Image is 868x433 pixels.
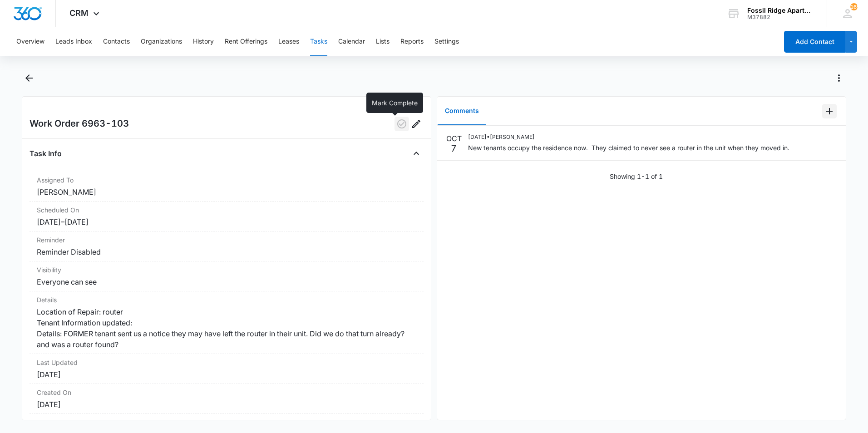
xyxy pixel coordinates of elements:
[30,354,424,384] div: Last Updated[DATE]
[30,148,62,159] h4: Task Info
[30,231,424,261] div: ReminderReminder Disabled
[310,27,327,56] button: Tasks
[37,276,416,287] dd: Everyone can see
[409,146,424,161] button: Close
[16,27,44,56] button: Overview
[747,7,814,14] div: account name
[822,104,837,118] button: Add Comment
[22,71,36,85] button: Back
[37,205,416,215] dt: Scheduled On
[37,388,416,397] dt: Created On
[850,3,858,10] span: 165
[468,143,789,153] p: New tenants occupy the residence now. They claimed to never see a router in the unit when they mo...
[37,295,416,305] dt: Details
[30,384,424,414] div: Created On[DATE]
[37,265,416,275] dt: Visibility
[30,261,424,291] div: VisibilityEveryone can see
[400,27,424,56] button: Reports
[30,117,129,131] h2: Work Order 6963-103
[37,399,416,410] dd: [DATE]
[69,8,89,18] span: CRM
[37,175,416,185] dt: Assigned To
[30,291,424,354] div: DetailsLocation of Repair: router Tenant Information updated: Details: FORMER tenant sent us a no...
[784,31,845,53] button: Add Contact
[37,235,416,245] dt: Reminder
[37,418,416,427] dt: Assigned By
[55,27,92,56] button: Leads Inbox
[37,187,416,197] dd: [PERSON_NAME]
[193,27,214,56] button: History
[37,369,416,380] dd: [DATE]
[468,133,789,141] p: [DATE] • [PERSON_NAME]
[37,216,416,227] dd: [DATE] – [DATE]
[747,14,814,20] div: account id
[434,27,459,56] button: Settings
[37,306,416,350] dd: Location of Repair: router Tenant Information updated: Details: FORMER tenant sent us a notice th...
[30,202,424,231] div: Scheduled On[DATE]–[DATE]
[366,93,423,113] div: Mark Complete
[30,172,424,202] div: Assigned To[PERSON_NAME]
[850,3,858,10] div: notifications count
[37,358,416,367] dt: Last Updated
[832,71,846,85] button: Actions
[103,27,130,56] button: Contacts
[278,27,299,56] button: Leases
[409,117,424,131] button: Edit
[610,172,663,181] p: Showing 1-1 of 1
[225,27,267,56] button: Rent Offerings
[446,133,462,144] p: OCT
[37,246,416,257] dd: Reminder Disabled
[338,27,365,56] button: Calendar
[141,27,182,56] button: Organizations
[451,144,457,153] p: 7
[376,27,390,56] button: Lists
[438,97,486,125] button: Comments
